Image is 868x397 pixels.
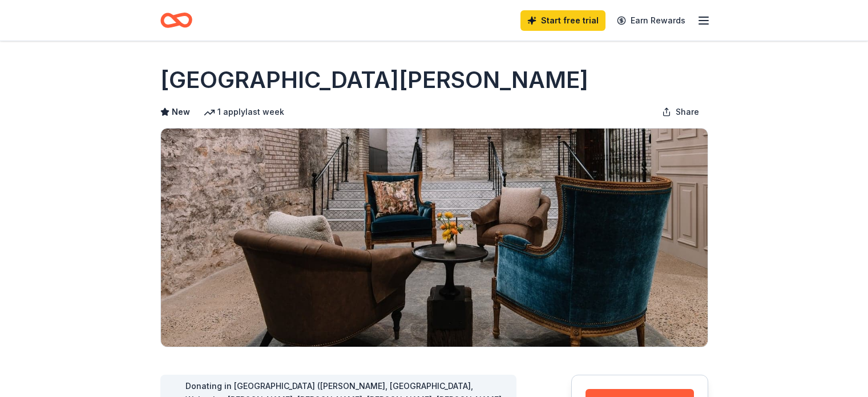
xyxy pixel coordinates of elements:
[676,105,699,119] span: Share
[520,10,605,31] a: Start free trial
[610,10,692,31] a: Earn Rewards
[160,64,588,96] h1: [GEOGRAPHIC_DATA][PERSON_NAME]
[161,129,708,347] img: Image for St. James Hotel
[172,105,190,119] span: New
[204,105,284,119] div: 1 apply last week
[653,101,708,123] button: Share
[160,7,192,34] a: Home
